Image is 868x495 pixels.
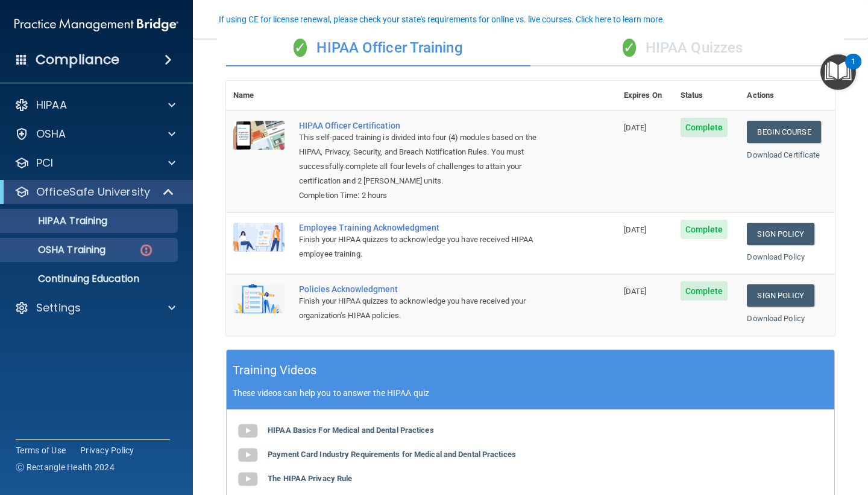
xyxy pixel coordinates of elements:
[747,284,814,307] a: Sign Policy
[747,314,805,323] a: Download Policy
[299,121,556,130] a: HIPAA Officer Certification
[624,225,647,234] span: [DATE]
[747,150,820,159] a: Download Certificate
[36,98,67,112] p: HIPAA
[226,81,292,110] th: Name
[14,13,178,37] img: PMB logo
[219,15,665,24] div: If using CE for license renewal, please check your state's requirements for online vs. live cours...
[299,223,556,232] div: Employee Training Acknowledgment
[14,98,175,112] a: HIPAA
[36,185,150,199] p: OfficeSafe University
[16,444,66,456] a: Terms of Use
[16,461,115,473] span: Ⓒ Rectangle Health 2024
[80,444,134,456] a: Privacy Policy
[268,474,352,483] b: The HIPAA Privacy Rule
[851,62,855,77] div: 1
[36,127,66,141] p: OSHA
[36,156,53,170] p: PCI
[8,215,107,227] p: HIPAA Training
[236,467,260,491] img: gray_youtube_icon.38fcd6cc.png
[681,281,728,301] span: Complete
[673,81,740,110] th: Status
[299,232,556,261] div: Finish your HIPAA quizzes to acknowledge you have received HIPAA employee training.
[36,301,81,315] p: Settings
[299,294,556,323] div: Finish your HIPAA quizzes to acknowledge you have received your organization’s HIPAA policies.
[14,301,175,315] a: Settings
[820,54,856,90] button: Open Resource Center, 1 new notification
[8,244,105,256] p: OSHA Training
[36,51,119,68] h4: Compliance
[268,450,516,459] b: Payment Card Industry Requirements for Medical and Dental Practices
[268,426,434,435] b: HIPAA Basics For Medical and Dental Practices
[299,188,556,203] div: Completion Time: 2 hours
[747,121,820,143] a: Begin Course
[740,81,835,110] th: Actions
[139,243,154,258] img: danger-circle.6113f641.png
[226,30,530,66] div: HIPAA Officer Training
[14,185,175,199] a: OfficeSafe University
[233,360,317,381] h5: Training Videos
[624,287,647,296] span: [DATE]
[681,220,728,239] span: Complete
[530,30,835,66] div: HIPAA Quizzes
[236,419,260,443] img: gray_youtube_icon.38fcd6cc.png
[14,156,175,170] a: PCI
[299,284,556,294] div: Policies Acknowledgment
[8,273,172,285] p: Continuing Education
[294,39,307,57] span: ✓
[623,39,636,57] span: ✓
[747,252,805,261] a: Download Policy
[233,388,828,398] p: These videos can help you to answer the HIPAA quiz
[617,81,673,110] th: Expires On
[624,123,647,132] span: [DATE]
[217,13,667,25] button: If using CE for license renewal, please check your state's requirements for online vs. live cours...
[747,223,814,245] a: Sign Policy
[236,443,260,467] img: gray_youtube_icon.38fcd6cc.png
[14,127,175,141] a: OSHA
[681,118,728,137] span: Complete
[299,130,556,188] div: This self-paced training is divided into four (4) modules based on the HIPAA, Privacy, Security, ...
